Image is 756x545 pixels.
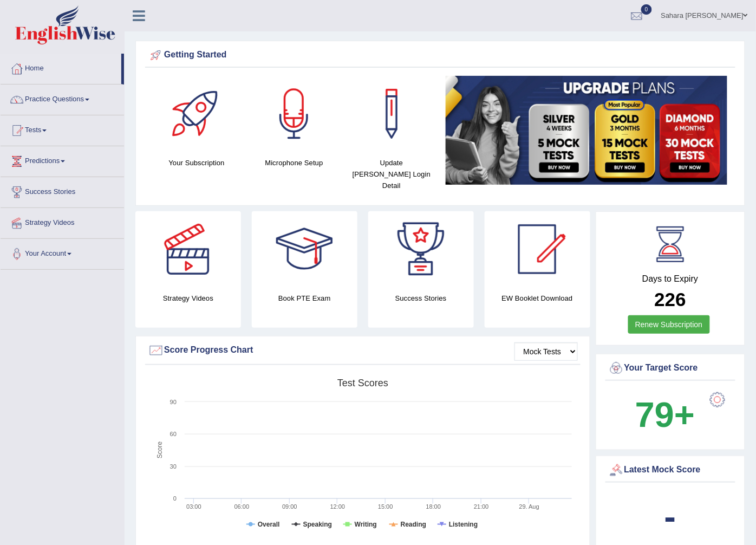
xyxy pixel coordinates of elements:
[234,503,250,510] text: 06:00
[664,497,676,536] b: -
[303,521,332,528] tspan: Speaking
[348,157,435,191] h4: Update [PERSON_NAME] Login Detail
[258,521,280,528] tspan: Overall
[1,177,124,204] a: Success Stories
[1,146,124,173] a: Predictions
[337,378,388,388] tspan: Test scores
[378,503,393,510] text: 15:00
[655,289,686,310] b: 226
[135,293,241,304] h4: Strategy Videos
[170,463,177,470] text: 30
[148,342,578,359] div: Score Progress Chart
[1,208,124,235] a: Strategy Videos
[173,495,177,502] text: 0
[608,360,733,377] div: Your Target Score
[446,76,727,185] img: small5.jpg
[608,462,733,478] div: Latest Mock Score
[519,503,539,510] tspan: 29. Aug
[148,47,733,63] div: Getting Started
[608,274,733,284] h4: Days to Expiry
[355,521,377,528] tspan: Writing
[485,293,590,304] h4: EW Booklet Download
[401,521,426,528] tspan: Reading
[426,503,441,510] text: 18:00
[1,85,124,112] a: Practice Questions
[170,431,177,437] text: 60
[156,442,164,459] tspan: Score
[251,157,337,168] h4: Microphone Setup
[641,4,652,15] span: 0
[368,293,474,304] h4: Success Stories
[1,115,124,142] a: Tests
[628,315,710,334] a: Renew Subscription
[449,521,478,528] tspan: Listening
[186,503,201,510] text: 03:00
[252,293,357,304] h4: Book PTE Exam
[330,503,346,510] text: 12:00
[153,157,240,168] h4: Your Subscription
[635,395,695,434] b: 79+
[170,399,177,405] text: 90
[1,239,124,266] a: Your Account
[1,54,121,81] a: Home
[474,503,489,510] text: 21:00
[282,503,297,510] text: 09:00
